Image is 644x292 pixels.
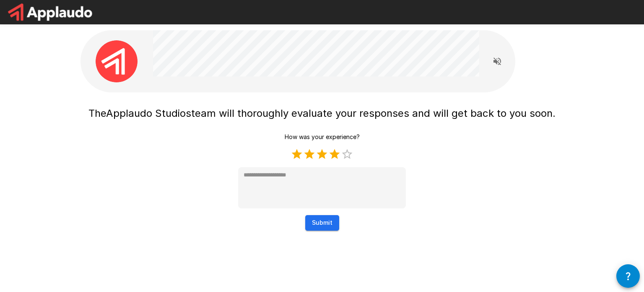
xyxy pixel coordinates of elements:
span: team will thoroughly evaluate your responses and will get back to you soon. [191,107,556,119]
p: How was your experience? [285,133,360,141]
button: Submit [305,215,339,231]
span: The [88,107,106,119]
button: Read questions aloud [489,53,506,70]
img: applaudo_avatar.png [96,40,138,82]
span: Applaudo Studios [106,107,191,119]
